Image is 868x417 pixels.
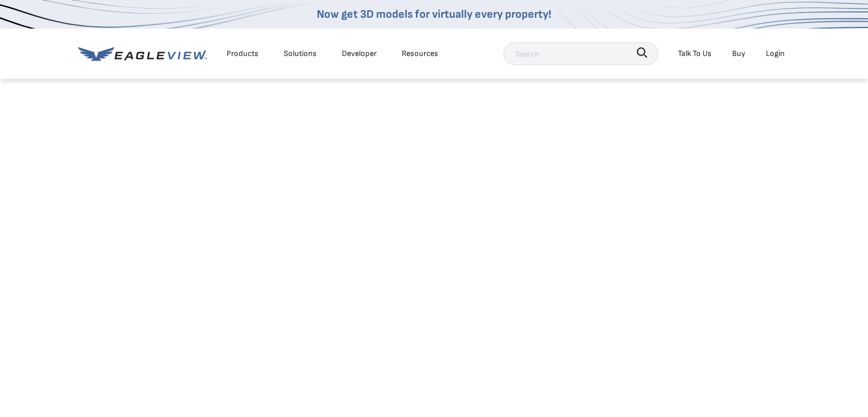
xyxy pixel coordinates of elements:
a: Developer [342,46,377,61]
div: Products [227,46,259,61]
div: Solutions [284,46,317,61]
input: Search [503,42,659,65]
div: Talk To Us [678,46,712,61]
div: Resources [402,46,438,61]
div: Login [766,46,785,61]
a: Buy [732,46,745,61]
a: Now get 3D models for virtually every property! [317,7,551,21]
